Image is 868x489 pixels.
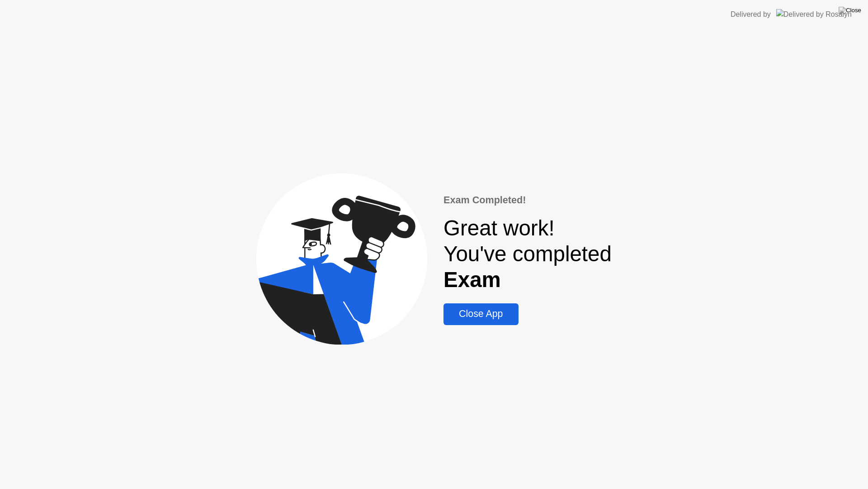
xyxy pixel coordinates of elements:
div: Delivered by [731,9,771,20]
div: Exam Completed! [443,193,612,207]
b: Exam [443,268,501,292]
div: Great work! You've completed [443,215,612,292]
button: Close App [443,303,518,325]
img: Close [839,7,861,14]
div: Close App [446,308,515,320]
img: Delivered by Rosalyn [776,9,852,19]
